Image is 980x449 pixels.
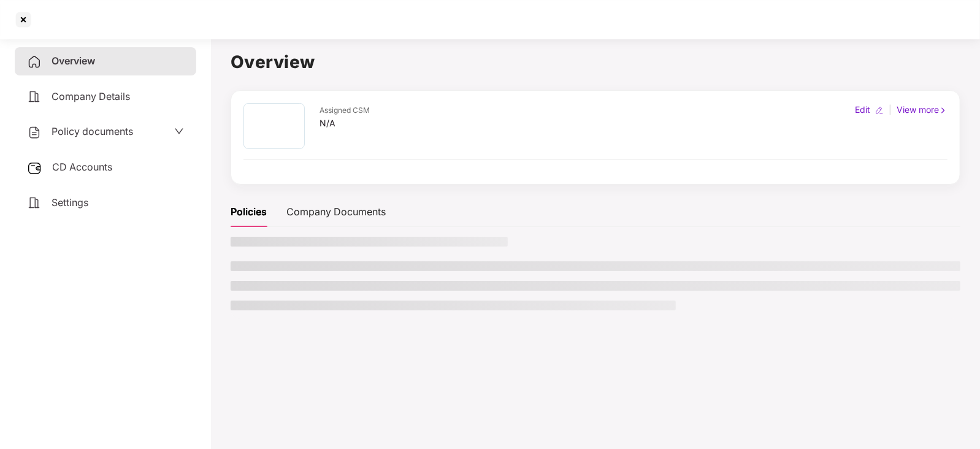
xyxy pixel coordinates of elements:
[52,161,112,173] span: CD Accounts
[52,125,133,137] span: Policy documents
[27,90,42,104] img: svg+xml;base64,PHN2ZyB4bWxucz0iaHR0cDovL3d3dy53My5vcmcvMjAwMC9zdmciIHdpZHRoPSIyNCIgaGVpZ2h0PSIyNC...
[52,55,95,67] span: Overview
[27,196,42,210] img: svg+xml;base64,PHN2ZyB4bWxucz0iaHR0cDovL3d3dy53My5vcmcvMjAwMC9zdmciIHdpZHRoPSIyNCIgaGVpZ2h0PSIyNC...
[231,204,267,220] div: Policies
[939,106,947,115] img: rightIcon
[27,55,42,69] img: svg+xml;base64,PHN2ZyB4bWxucz0iaHR0cDovL3d3dy53My5vcmcvMjAwMC9zdmciIHdpZHRoPSIyNCIgaGVpZ2h0PSIyNC...
[875,106,884,115] img: editIcon
[886,103,894,117] div: |
[52,196,88,209] span: Settings
[27,161,42,175] img: svg+xml;base64,PHN2ZyB3aWR0aD0iMjUiIGhlaWdodD0iMjQiIHZpZXdCb3g9IjAgMCAyNSAyNCIgZmlsbD0ibm9uZSIgeG...
[174,126,184,136] span: down
[231,48,960,75] h1: Overview
[52,90,130,102] span: Company Details
[852,103,873,117] div: Edit
[320,105,370,117] div: Assigned CSM
[27,125,42,140] img: svg+xml;base64,PHN2ZyB4bWxucz0iaHR0cDovL3d3dy53My5vcmcvMjAwMC9zdmciIHdpZHRoPSIyNCIgaGVpZ2h0PSIyNC...
[320,117,370,130] div: N/A
[894,103,950,117] div: View more
[286,204,386,220] div: Company Documents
